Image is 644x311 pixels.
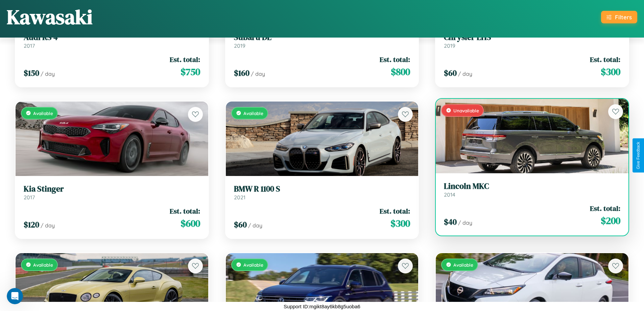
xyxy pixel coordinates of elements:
span: Available [33,110,53,116]
span: $ 160 [234,67,249,79]
a: Subaru DL2019 [234,32,410,49]
button: Filters [601,11,637,23]
span: 2014 [444,191,455,198]
div: Give Feedback [636,142,641,169]
span: 2017 [24,194,35,201]
span: / day [41,70,55,77]
span: 2019 [444,42,455,49]
span: Available [243,262,263,268]
span: $ 300 [390,217,410,230]
span: / day [458,219,472,226]
span: Est. total: [380,54,410,64]
span: / day [251,70,265,77]
div: Filters [615,14,632,21]
h3: BMW R 1100 S [234,184,410,194]
span: Est. total: [590,54,620,64]
span: Est. total: [170,54,200,64]
span: $ 60 [444,67,457,79]
h1: Kawasaki [7,3,93,31]
span: / day [41,222,55,229]
h3: Chrysler LHS [444,32,620,42]
span: $ 60 [234,219,247,230]
span: / day [248,222,262,229]
span: / day [458,70,472,77]
span: $ 150 [24,67,39,79]
span: 2021 [234,194,245,201]
span: Est. total: [380,206,410,216]
span: Est. total: [170,206,200,216]
a: Audi RS 42017 [24,32,200,49]
span: $ 750 [181,65,200,79]
h3: Subaru DL [234,32,410,42]
span: Available [243,110,263,116]
span: $ 600 [181,217,200,230]
span: $ 800 [391,65,410,79]
iframe: Intercom live chat [7,288,23,304]
span: $ 120 [24,219,39,230]
span: $ 300 [601,65,620,79]
span: Unavailable [453,108,479,113]
h3: Lincoln MKC [444,181,620,191]
span: 2019 [234,42,245,49]
span: $ 200 [601,214,620,227]
span: $ 40 [444,216,457,227]
span: Available [453,262,473,268]
a: Lincoln MKC2014 [444,181,620,198]
span: Available [33,262,53,268]
a: Kia Stinger2017 [24,184,200,201]
h3: Kia Stinger [24,184,200,194]
a: Chrysler LHS2019 [444,32,620,49]
a: BMW R 1100 S2021 [234,184,410,201]
p: Support ID: mgikt8ay6kb8g5uoba6 [284,302,360,311]
h3: Audi RS 4 [24,32,200,42]
span: Est. total: [590,203,620,213]
span: 2017 [24,42,35,49]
